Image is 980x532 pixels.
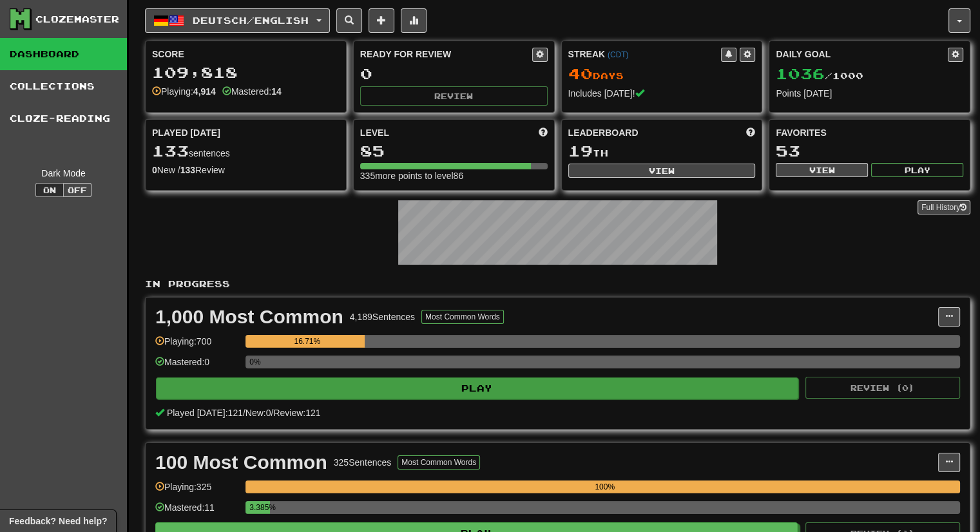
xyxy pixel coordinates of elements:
[421,310,504,324] button: Most Common Words
[245,408,271,418] span: New: 0
[360,143,548,159] div: 85
[155,453,327,472] div: 100 Most Common
[152,143,340,160] div: sentences
[805,377,960,399] button: Review (0)
[35,183,64,197] button: On
[180,165,195,175] strong: 133
[156,377,798,399] button: Play
[360,126,389,139] span: Level
[871,163,963,177] button: Play
[776,87,963,100] div: Points [DATE]
[152,126,220,139] span: Played [DATE]
[776,163,868,177] button: View
[776,70,863,81] span: / 1000
[776,48,948,62] div: Daily Goal
[155,480,239,502] div: Playing: 325
[145,278,970,290] p: In Progress
[608,50,628,59] a: (CDT)
[568,87,756,100] div: Includes [DATE]!
[152,142,189,160] span: 133
[401,8,427,33] button: More stats
[9,515,107,527] span: Open feedback widget
[350,310,415,323] div: 4,189 Sentences
[243,408,245,418] span: /
[568,126,639,139] span: Leaderboard
[152,48,340,61] div: Score
[155,335,239,356] div: Playing: 700
[145,8,330,33] button: Deutsch/English
[360,169,548,182] div: 335 more points to level 86
[35,13,119,26] div: Clozemaster
[249,335,365,348] div: 16.71%
[152,165,157,175] strong: 0
[776,64,825,82] span: 1036
[249,501,269,514] div: 3.385%
[249,480,960,493] div: 100%
[152,85,216,98] div: Playing:
[369,8,394,33] button: Add sentence to collection
[334,456,392,469] div: 325 Sentences
[336,8,362,33] button: Search sentences
[539,126,548,139] span: Score more points to level up
[568,164,756,178] button: View
[360,48,532,61] div: Ready for Review
[398,455,480,470] button: Most Common Words
[10,167,117,180] div: Dark Mode
[746,126,755,139] span: This week in points, UTC
[568,48,722,61] div: Streak
[918,200,970,214] a: Full History
[193,15,309,26] span: Deutsch / English
[568,64,593,82] span: 40
[568,143,756,160] div: th
[152,64,340,81] div: 109,818
[776,143,963,159] div: 53
[271,86,282,97] strong: 14
[271,408,274,418] span: /
[222,85,282,98] div: Mastered:
[360,86,548,106] button: Review
[193,86,216,97] strong: 4,914
[776,126,963,139] div: Favorites
[568,66,756,82] div: Day s
[167,408,243,418] span: Played [DATE]: 121
[155,307,343,327] div: 1,000 Most Common
[568,142,593,160] span: 19
[155,356,239,377] div: Mastered: 0
[155,501,239,522] div: Mastered: 11
[360,66,548,82] div: 0
[273,408,320,418] span: Review: 121
[152,164,340,176] div: New / Review
[63,183,91,197] button: Off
